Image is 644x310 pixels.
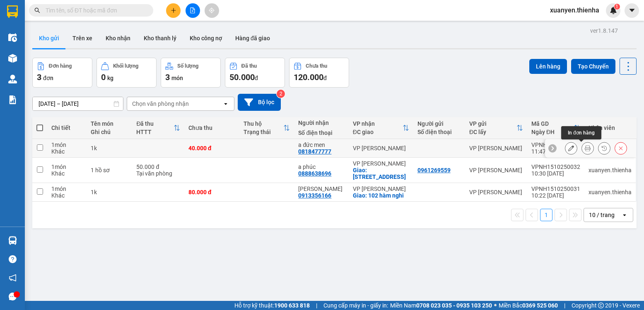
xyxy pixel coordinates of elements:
[469,120,516,127] div: VP gửi
[353,186,409,192] div: VP [PERSON_NAME]
[8,33,17,42] img: warehouse-icon
[51,142,82,148] div: 1 món
[529,59,567,74] button: Lên hàng
[274,302,310,309] strong: 1900 633 818
[165,72,170,82] span: 3
[9,255,17,263] span: question-circle
[465,117,527,139] th: Toggle SortBy
[349,117,413,139] th: Toggle SortBy
[91,120,128,127] div: Tên món
[209,7,215,13] span: aim
[136,164,180,170] div: 50.000 đ
[7,5,18,18] img: logo-vxr
[561,126,601,139] div: In đơn hàng
[390,301,492,310] span: Miền Nam
[628,7,636,14] span: caret-down
[77,20,346,31] li: Số [GEOGRAPHIC_DATA][PERSON_NAME], P. [GEOGRAPHIC_DATA]
[353,129,403,135] div: ĐC giao
[161,58,221,88] button: Số lượng3món
[531,120,574,127] div: Mã GD
[621,212,628,218] svg: open
[298,170,331,177] div: 0888638696
[91,129,128,135] div: Ghi chú
[277,90,285,98] sup: 2
[499,301,558,310] span: Miền Bắc
[222,100,229,107] svg: open
[589,167,632,173] div: xuanyen.thienha
[417,129,461,135] div: Số điện thoại
[66,28,99,48] button: Trên xe
[531,186,580,192] div: VPNH1510250031
[34,7,40,13] span: search
[171,75,183,81] span: món
[298,142,344,148] div: a đức men
[190,7,195,13] span: file-add
[136,170,180,177] div: Tại văn phòng
[469,167,523,173] div: VP [PERSON_NAME]
[183,28,229,48] button: Kho công nợ
[166,3,181,18] button: plus
[8,54,17,63] img: warehouse-icon
[51,192,82,199] div: Khác
[353,120,403,127] div: VP nhận
[298,164,344,170] div: a phúc
[531,170,580,177] div: 10:30 [DATE]
[205,3,219,18] button: aim
[77,31,346,41] li: Hotline: 0981127575, 0981347575, 19009067
[469,189,523,195] div: VP [PERSON_NAME]
[8,236,17,245] img: warehouse-icon
[177,63,198,69] div: Số lượng
[289,58,349,88] button: Chưa thu120.000đ
[51,164,82,170] div: 1 món
[625,3,639,18] button: caret-down
[416,302,492,309] strong: 0708 023 035 - 0935 103 250
[298,129,344,136] div: Số điện thoại
[9,293,17,300] span: message
[8,95,17,104] img: solution-icon
[353,192,409,199] div: Giao: 102 hàm nghi
[107,75,113,81] span: kg
[43,75,53,81] span: đơn
[101,72,106,82] span: 0
[241,63,257,69] div: Đã thu
[9,274,17,282] span: notification
[188,189,235,195] div: 80.000 đ
[494,304,497,307] span: ⚪️
[137,28,183,48] button: Kho thanh lý
[614,4,620,10] sup: 1
[564,301,565,310] span: |
[91,145,128,151] div: 1k
[186,3,200,18] button: file-add
[225,58,285,88] button: Đã thu50.000đ
[37,72,41,82] span: 3
[294,72,323,82] span: 120.000
[99,28,137,48] button: Kho nhận
[298,192,331,199] div: 0913356166
[51,148,82,155] div: Khác
[540,209,552,221] button: 1
[91,167,128,173] div: 1 hồ sơ
[244,120,284,127] div: Thu hộ
[531,129,574,135] div: Ngày ĐH
[188,145,235,151] div: 40.000 đ
[136,120,173,127] div: Đã thu
[51,170,82,177] div: Khác
[10,10,52,52] img: logo.jpg
[132,100,189,108] div: Chọn văn phòng nhận
[51,186,82,192] div: 1 món
[91,189,128,195] div: 1k
[598,303,604,308] span: copyright
[32,28,66,48] button: Kho gửi
[565,142,577,154] div: Sửa đơn hàng
[32,58,92,88] button: Đơn hàng3đơn
[33,97,123,110] input: Select a date range.
[238,94,281,111] button: Bộ lọc
[417,120,461,127] div: Người gửi
[49,63,72,69] div: Đơn hàng
[255,75,258,81] span: đ
[590,26,618,35] div: ver 1.8.147
[136,129,173,135] div: HTTT
[51,124,82,131] div: Chi tiết
[543,5,606,15] span: xuanyen.thienha
[323,301,388,310] span: Cung cấp máy in - giấy in:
